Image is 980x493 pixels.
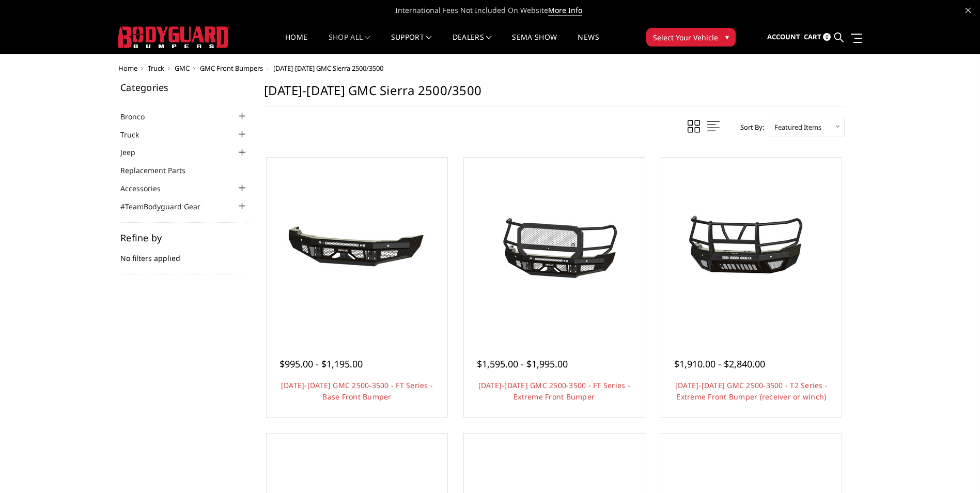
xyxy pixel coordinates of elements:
span: $995.00 - $1,195.00 [279,358,363,370]
a: Truck [148,64,164,73]
a: Support [391,34,432,54]
span: [DATE]-[DATE] GMC Sierra 2500/3500 [273,64,383,73]
span: Select Your Vehicle [653,32,718,43]
a: More Info [548,5,582,16]
h1: [DATE]-[DATE] GMC Sierra 2500/3500 [264,83,845,106]
a: 2024-2025 GMC 2500-3500 - FT Series - Base Front Bumper 2024-2025 GMC 2500-3500 - FT Series - Bas... [269,160,445,336]
a: 2024-2025 GMC 2500-3500 - T2 Series - Extreme Front Bumper (receiver or winch) 2024-2025 GMC 2500... [664,160,839,336]
a: Jeep [120,147,148,158]
img: BODYGUARD BUMPERS [118,26,229,48]
label: Sort By: [735,119,764,135]
a: #TeamBodyguard Gear [120,201,213,212]
a: Home [118,64,137,73]
a: Home [285,34,307,54]
a: Bronco [120,111,158,122]
h5: Categories [120,83,248,92]
button: Select Your Vehicle [646,28,736,47]
a: Accessories [120,183,174,194]
a: SEMA Show [512,34,557,54]
span: 0 [823,33,831,41]
span: $1,595.00 - $1,995.00 [477,358,568,370]
a: Dealers [453,34,492,54]
h5: Refine by [120,233,248,242]
a: Replacement Parts [120,165,198,176]
a: GMC Front Bumpers [200,64,263,73]
a: News [578,34,599,54]
span: $1,910.00 - $2,840.00 [674,358,765,370]
a: Account [767,23,800,51]
a: 2024-2025 GMC 2500-3500 - FT Series - Extreme Front Bumper 2024-2025 GMC 2500-3500 - FT Series - ... [466,160,642,336]
a: shop all [329,34,370,54]
span: Account [767,32,800,41]
a: Cart 0 [804,23,831,51]
a: [DATE]-[DATE] GMC 2500-3500 - FT Series - Base Front Bumper [281,380,433,402]
a: Truck [120,129,152,140]
div: No filters applied [120,233,248,274]
a: [DATE]-[DATE] GMC 2500-3500 - T2 Series - Extreme Front Bumper (receiver or winch) [675,380,828,402]
a: [DATE]-[DATE] GMC 2500-3500 - FT Series - Extreme Front Bumper [478,380,630,402]
span: Cart [804,32,821,41]
span: ▾ [725,32,729,42]
a: GMC [175,64,190,73]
